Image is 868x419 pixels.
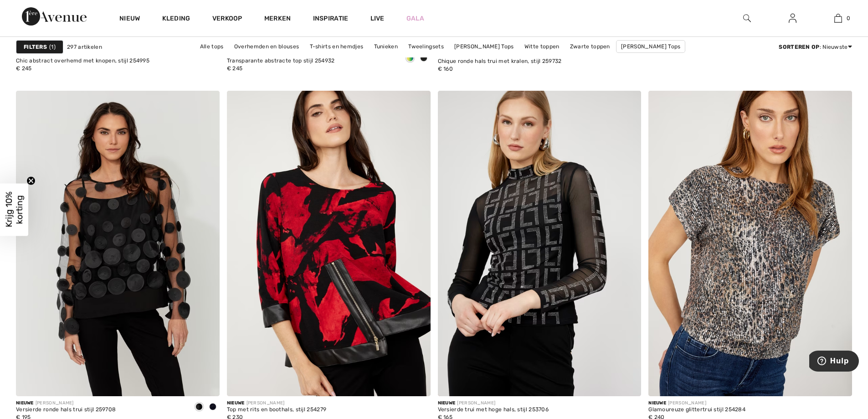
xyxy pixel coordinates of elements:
font: Transparante abstracte top stijl 254932 [227,57,335,64]
font: Glamoureuze glittertrui stijl 254284 [648,406,745,413]
a: Witte toppen [520,41,564,52]
a: Kleding [162,15,190,24]
font: [PERSON_NAME] Tops [621,43,680,50]
font: Nieuwe [16,400,34,406]
font: Live [370,15,385,22]
font: [PERSON_NAME] [668,400,706,406]
font: Inspiratie [313,15,349,22]
div: Middernacht [206,400,220,415]
a: [PERSON_NAME] Tops [616,40,685,53]
img: Mijn tas [834,13,842,24]
img: Mijn gegevens [789,13,796,24]
font: [PERSON_NAME] [36,400,74,406]
font: 297 artikelen [67,44,102,50]
a: Live [370,14,385,23]
font: T-shirts en hemdjes [310,43,364,50]
font: Nieuwe [227,400,245,406]
img: Top met rits en boothals, stijl 254279. Rood/zwart [227,91,431,396]
a: Aanmelden [781,13,804,24]
font: Nieuw [119,15,140,22]
font: Nieuwe [438,400,456,406]
font: Chic abstract overhemd met knopen, stijl 254995 [16,57,149,64]
font: Top met rits en boothals, stijl 254279 [227,406,326,413]
a: Verkoop [212,15,242,24]
font: Gala [406,15,424,22]
font: [PERSON_NAME] [247,400,285,406]
a: Nieuw [119,15,140,24]
img: Glamoureuze glittertrui stijl 254284. Zwart/beige [648,91,852,396]
iframe: Opent een widget waar u meer informatie kunt vinden [809,351,859,373]
a: Tweelingsets [404,41,448,52]
font: Tunieken [374,43,398,50]
div: Zwart [192,400,206,415]
font: Verkoop [212,15,242,22]
font: Zwarte toppen [570,43,610,50]
font: [PERSON_NAME] Tops [454,43,514,50]
font: Witte toppen [524,43,560,50]
a: Tunieken [370,41,402,52]
a: T-shirts en hemdjes [305,41,368,52]
font: Alle tops [200,43,224,50]
a: 0 [816,13,860,24]
img: Versierde trui met hoge hals, stijl 253706. Zwart/zilver [438,91,642,396]
a: Gala [406,14,424,23]
font: Merken [264,15,291,22]
font: Overhemden en blouses [234,43,299,50]
a: Merken [264,15,291,24]
font: Krijg 10% korting [4,192,25,228]
img: Versierde ronde hals trui stijl 259708. Zwart [16,91,220,396]
font: € 160 [438,66,453,72]
a: Alle tops [195,41,228,52]
font: Versierde ronde hals trui stijl 259708 [16,406,116,413]
font: Sorteren op [779,44,819,50]
div: Zwart/Multi [403,51,417,66]
font: : Nieuwste [820,44,848,50]
font: Tweelingsets [408,43,444,50]
a: Overhemden en blouses [230,41,303,52]
font: Chique ronde hals trui met kralen, stijl 259732 [438,58,562,64]
font: € 245 [16,65,32,72]
div: Zwart [417,51,431,66]
a: [PERSON_NAME] Tops [450,41,518,52]
font: Nieuwe [648,400,666,406]
font: 0 [847,15,850,21]
img: zoek op de website [743,13,751,24]
font: Versierde trui met hoge hals, stijl 253706 [438,406,549,413]
a: Zwarte toppen [565,41,615,52]
font: [PERSON_NAME] [457,400,495,406]
img: 1ère Avenue [22,7,87,26]
button: Sluit teaser [26,176,36,185]
font: 1 [51,44,53,50]
font: Filters [24,44,47,50]
font: Kleding [162,15,190,22]
font: € 245 [227,65,243,72]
